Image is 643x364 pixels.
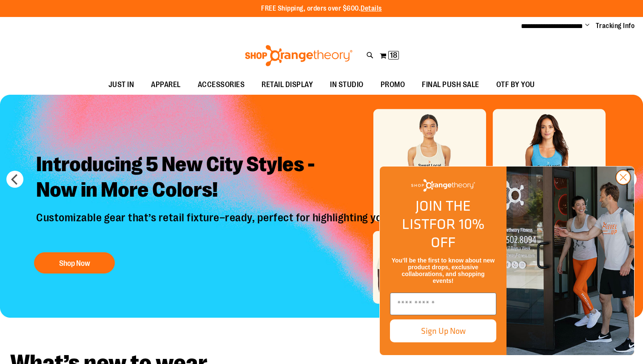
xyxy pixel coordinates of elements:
[390,51,397,59] span: 18
[361,5,382,12] a: Details
[30,211,435,243] p: Customizable gear that’s retail fixture–ready, perfect for highlighting your studio!
[151,75,181,94] span: APPAREL
[34,252,115,273] button: Shop Now
[372,75,414,95] a: PROMO
[411,179,475,192] img: Shop Orangetheory
[496,75,535,94] span: OTF BY YOU
[261,4,382,14] p: FREE Shipping, orders over $600.
[244,45,354,66] img: Shop Orangetheory
[262,75,313,94] span: RETAIL DISPLAY
[30,145,435,211] h2: Introducing 5 New City Styles - Now in More Colors!
[596,21,635,31] a: Tracking Info
[488,75,543,95] a: OTF BY YOU
[108,75,134,94] span: JUST IN
[422,75,479,94] span: FINAL PUSH SALE
[253,75,321,95] a: RETAIL DISPLAY
[585,22,589,30] button: Account menu
[189,75,253,95] a: ACCESSORIES
[6,171,23,188] button: prev
[392,257,495,284] span: You’ll be the first to know about new product drops, exclusive collaborations, and shopping events!
[390,319,496,342] button: Sign Up Now
[381,75,405,94] span: PROMO
[402,195,471,234] span: JOIN THE LIST
[321,75,372,95] a: IN STUDIO
[198,75,245,94] span: ACCESSORIES
[413,75,488,95] a: FINAL PUSH SALE
[142,75,189,95] a: APPAREL
[371,158,643,364] div: FLYOUT Form
[506,166,634,355] img: Shop Orangtheory
[390,293,496,315] input: Enter email
[615,169,631,185] button: Close dialog
[330,75,364,94] span: IN STUDIO
[100,75,143,95] a: JUST IN
[429,213,484,253] span: FOR 10% OFF
[30,145,435,277] a: Introducing 5 New City Styles -Now in More Colors! Customizable gear that’s retail fixture–ready,...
